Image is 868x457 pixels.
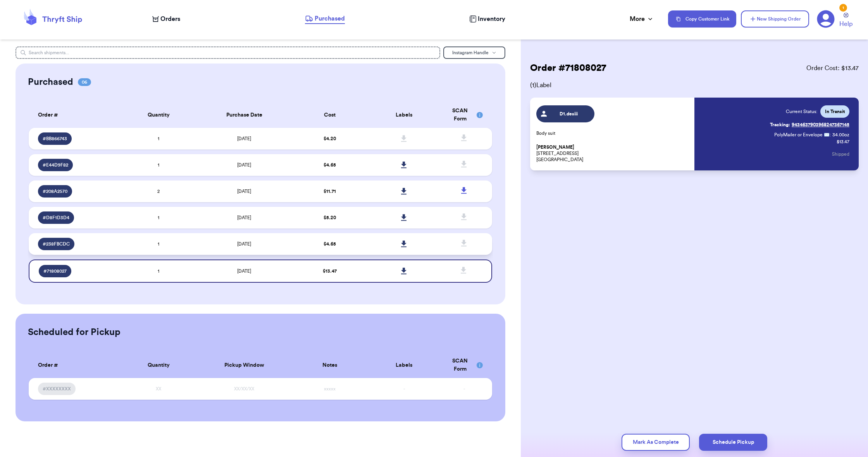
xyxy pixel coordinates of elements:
[839,19,852,29] span: Help
[830,132,831,138] span: :
[530,81,859,90] span: ( 1 ) Label
[770,119,849,131] a: Tracking:9434637903968247367145
[237,136,251,141] span: [DATE]
[832,132,849,138] span: 34.00 oz
[237,269,251,273] span: [DATE]
[469,14,505,24] a: Inventory
[293,102,367,128] th: Cost
[237,189,251,194] span: [DATE]
[160,14,180,24] span: Orders
[152,14,180,24] a: Orders
[293,352,367,378] th: Notes
[43,215,69,221] span: # D8F1D3D4
[630,14,654,24] div: More
[15,46,440,59] input: Search shipments...
[196,352,293,378] th: Pickup Window
[237,163,251,167] span: [DATE]
[28,76,73,88] h2: Purchased
[43,188,67,194] span: # 208A2570
[839,13,852,29] a: Help
[158,136,159,141] span: 1
[463,387,465,391] span: -
[324,387,336,391] span: xxxxx
[536,144,574,150] span: [PERSON_NAME]
[158,215,159,220] span: 1
[530,62,606,74] h2: Order # 71808027
[315,14,345,23] span: Purchased
[817,10,835,28] a: 1
[324,189,336,194] span: $ 11.71
[158,269,159,273] span: 1
[622,434,690,451] button: Mark As Complete
[786,108,817,115] span: Current Status:
[156,387,161,391] span: XX
[29,102,121,128] th: Order #
[536,130,690,136] p: Body suit
[770,122,790,128] span: Tracking:
[443,46,505,59] button: Instagram Handle
[324,163,336,167] span: $ 4.65
[839,4,847,12] div: 1
[43,162,68,168] span: # E44D9F82
[551,111,587,117] span: D1.desiii
[668,10,736,27] button: Copy Customer Link
[446,107,483,123] div: SCAN Form
[237,215,251,220] span: [DATE]
[234,387,254,391] span: XX/XX/XX
[699,434,767,451] button: Schedule Pickup
[837,139,849,145] p: $ 13.47
[196,102,293,128] th: Purchase Date
[157,189,160,194] span: 2
[305,14,345,24] a: Purchased
[43,136,67,142] span: # BB866743
[28,326,121,338] h2: Scheduled for Pickup
[536,144,690,163] p: [STREET_ADDRESS] [GEOGRAPHIC_DATA]
[806,64,859,73] span: Order Cost: $ 13.47
[832,146,849,163] button: Shipped
[78,78,91,86] span: 06
[825,108,845,115] span: In Transit
[237,242,251,246] span: [DATE]
[121,102,195,128] th: Quantity
[324,215,336,220] span: $ 5.20
[478,14,505,24] span: Inventory
[741,10,809,27] button: New Shipping Order
[43,386,71,392] span: #XXXXXXXX
[29,352,121,378] th: Order #
[158,242,159,246] span: 1
[446,357,483,373] div: SCAN Form
[367,102,441,128] th: Labels
[323,269,337,273] span: $ 13.47
[774,132,830,137] span: PolyMailer or Envelope ✉️
[43,268,67,274] span: # 71808027
[452,50,489,55] span: Instagram Handle
[403,387,405,391] span: -
[324,136,336,141] span: $ 4.20
[121,352,195,378] th: Quantity
[43,241,70,247] span: # 238FBCDC
[367,352,441,378] th: Labels
[324,242,336,246] span: $ 4.65
[158,163,159,167] span: 1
